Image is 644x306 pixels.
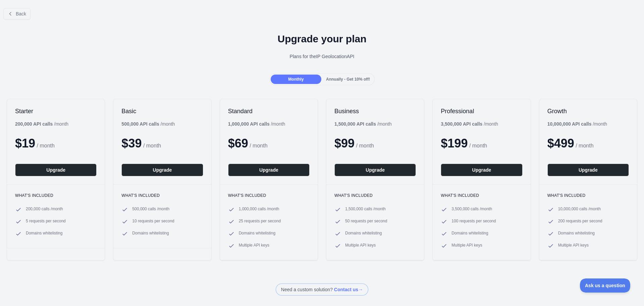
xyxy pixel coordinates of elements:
h2: Professional [441,107,522,115]
span: $ 99 [334,136,355,150]
div: / month [334,121,392,127]
b: 1,000,000 API calls [228,121,270,127]
h2: Business [334,107,416,115]
b: 3,500,000 API calls [441,121,482,127]
b: 1,500,000 API calls [334,121,376,127]
span: $ 199 [441,136,468,150]
div: / month [228,121,285,127]
iframe: Toggle Customer Support [580,278,631,293]
h2: Standard [228,107,310,115]
div: / month [441,121,498,127]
